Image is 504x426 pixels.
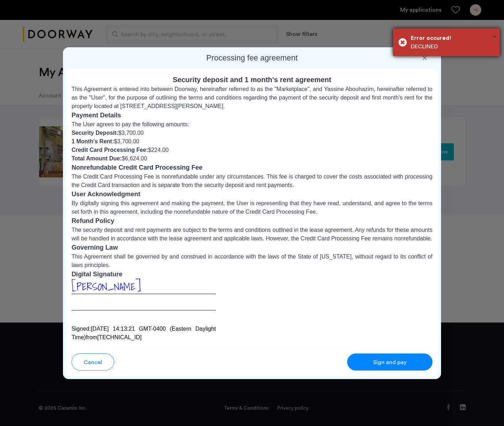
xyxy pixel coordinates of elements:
[347,353,433,371] button: button
[71,147,148,153] strong: Credit Card Processing Fee:
[71,270,433,279] h3: Digital Signature
[71,163,433,172] h3: Nonrefundable Credit Card Processing Fee
[71,190,433,199] h3: User Acknowledgment
[71,138,114,144] strong: 1 Month's Rent:
[493,32,497,42] button: Close
[373,358,407,367] span: Sign and pay
[71,172,433,190] p: The Credit Card Processing Fee is nonrefundable under any circumstances. This fee is charged to c...
[71,111,433,120] h3: Payment Details
[66,53,438,63] h2: Processing fee agreement
[71,252,433,270] p: This Agreement shall be governed by and construed in accordance with the laws of the State of [US...
[71,353,114,371] button: button
[71,155,122,161] strong: Total Amount Due:
[71,326,216,340] span: [DATE] 14:13:21 GMT-0400 (Eastern Daylight Time)
[71,146,433,154] li: $224.00
[84,358,102,367] span: Cancel
[71,216,433,226] h3: Refund Policy
[71,226,433,243] p: The security deposit and rent payments are subject to the terms and conditions outlined in the le...
[71,278,141,295] span: [PERSON_NAME]
[71,74,433,85] h2: Security deposit and 1 month's rent agreement
[493,33,497,41] span: ×
[71,129,433,137] li: $3,700.00
[71,154,433,163] li: $6,624.00
[71,243,433,252] h3: Governing Law
[71,120,433,129] p: The User agrees to pay the following amounts:
[71,199,433,216] p: By digitally signing this agreement and making the payment, the User is representing that they ha...
[97,334,141,340] span: [TECHNICAL_ID]
[411,34,494,42] div: Error occured!
[71,137,433,146] li: $3,700.00
[411,42,494,51] div: DECLINED
[71,325,216,342] div: Signed: from
[71,130,118,136] strong: Security Deposit:
[71,85,433,111] p: This Agreement is entered into between Doorway, hereinafter referred to as the "Marketplace", and...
